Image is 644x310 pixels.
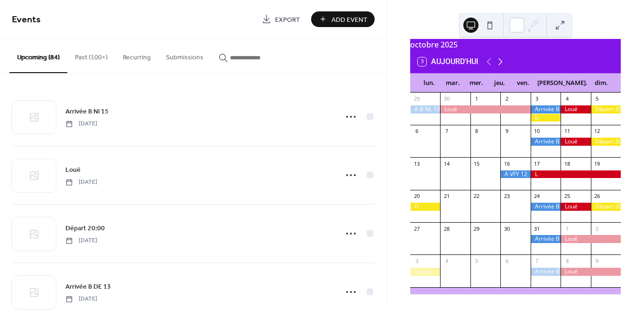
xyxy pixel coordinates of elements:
div: A B NL 10 [410,105,440,113]
div: 6 [503,257,510,264]
span: [DATE] [65,120,97,128]
div: 5 [594,95,601,103]
div: 27 [413,225,420,232]
span: Arrivée B Nl 15 [65,107,109,117]
div: 2 [503,95,510,103]
a: Arrivée B DE 13 [65,281,111,292]
button: 3Aujourd'hui [414,55,482,68]
div: Départ [410,268,440,276]
div: D [531,114,561,122]
div: mer. [465,74,488,93]
div: 4 [563,95,570,103]
div: 1 [563,225,570,232]
div: 29 [473,225,480,232]
div: Arrivée B DE 10 [531,235,561,243]
div: 8 [473,128,480,135]
div: 12 [594,128,601,135]
div: 13 [413,160,420,167]
div: 7 [443,128,450,135]
div: 9 [594,257,601,264]
div: 26 [594,193,601,200]
div: Arrivée B NL 17 [531,203,561,211]
div: Loué [561,235,621,243]
div: 15 [473,160,480,167]
div: [PERSON_NAME]. [535,74,590,93]
div: 3 [534,95,541,103]
div: lun. [418,74,441,93]
div: Départ 20:00 [591,203,621,211]
div: A VFY 12 [500,170,530,178]
div: 31 [534,225,541,232]
div: 29 [413,95,420,103]
div: 22 [473,193,480,200]
a: Arrivée B Nl 15 [65,106,109,117]
div: 16 [503,160,510,167]
div: Départ 20:00 [591,105,621,113]
a: Départ 20:00 [65,223,105,234]
div: 25 [563,193,570,200]
button: Upcoming (84) [9,38,67,73]
div: dim. [590,74,613,93]
div: 1 [473,95,480,103]
div: L [531,170,621,178]
div: 8 [563,257,570,264]
div: 4 [443,257,450,264]
div: Arrivée B NL 12 [531,105,561,113]
span: Add Event [331,15,368,25]
div: 6 [413,128,420,135]
div: 28 [443,225,450,232]
button: Recurring [115,38,158,72]
div: Loué [440,105,530,113]
div: mar. [441,74,464,93]
span: [DATE] [65,178,97,187]
span: [DATE] [65,295,97,303]
div: Loué [561,138,590,146]
div: Départ 20:00 [591,138,621,146]
div: ven. [511,74,534,93]
div: 30 [503,225,510,232]
div: jeu. [488,74,511,93]
span: Events [12,10,41,29]
button: Past (100+) [67,38,115,72]
div: 9 [503,128,510,135]
div: 30 [443,95,450,103]
div: 23 [503,193,510,200]
span: Loué [65,165,81,175]
div: 20 [413,193,420,200]
div: 5 [473,257,480,264]
span: Export [275,15,300,25]
div: Arrivée B NL 11 [531,268,561,276]
div: 2 [594,225,601,232]
div: 10 [534,128,541,135]
span: Départ 20:00 [65,224,105,234]
div: D [410,203,440,211]
div: 19 [594,160,601,167]
div: Loué [561,203,590,211]
a: Export [255,11,307,27]
div: 11 [563,128,570,135]
span: [DATE] [65,236,97,245]
div: Arrivée B DE 15 [531,138,561,146]
div: Loué [561,268,621,276]
a: Loué [65,164,81,175]
div: Loué [561,105,590,113]
button: Submissions [158,38,211,72]
button: Add Event [311,11,375,27]
div: 21 [443,193,450,200]
div: octobre 2025 [410,39,621,50]
div: 18 [563,160,570,167]
div: 3 [413,257,420,264]
div: 14 [443,160,450,167]
div: 24 [534,193,541,200]
div: 17 [534,160,541,167]
span: Arrivée B DE 13 [65,282,111,292]
div: 7 [534,257,541,264]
